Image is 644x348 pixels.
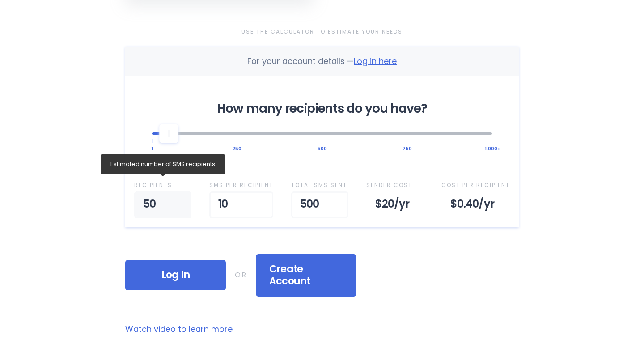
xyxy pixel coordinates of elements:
div: $0.40 /yr [441,191,510,218]
div: OR [235,269,247,281]
div: 50 [134,191,191,218]
div: $20 /yr [366,191,424,218]
a: Watch video to learn more [125,323,519,335]
div: 10 [209,191,273,218]
div: Log In [125,260,226,290]
div: Cost Per Recipient [441,179,510,191]
div: Sender Cost [366,179,424,191]
div: For your account details — [247,55,397,67]
div: 500 [291,191,348,218]
div: SMS per Recipient [209,179,273,191]
div: Use the Calculator to Estimate Your Needs [125,26,519,38]
span: Create Account [269,263,343,288]
div: Create Account [256,254,356,297]
span: Log in here [354,55,397,67]
div: Total SMS Sent [291,179,348,191]
span: Log In [139,269,212,281]
div: How many recipients do you have? [152,103,492,115]
div: Recipient s [134,179,191,191]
